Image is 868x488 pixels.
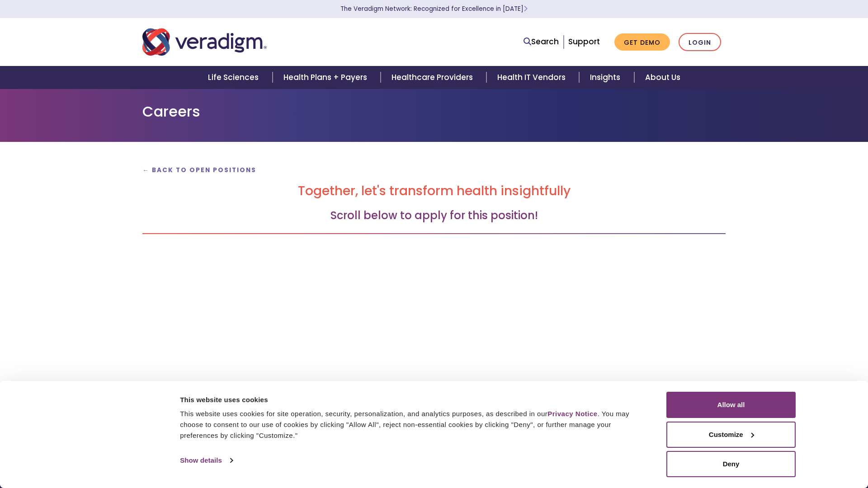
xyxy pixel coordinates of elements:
[634,66,691,89] a: About Us
[666,392,796,418] button: Allow all
[486,66,579,89] a: Health IT Vendors
[679,33,721,52] a: Login
[524,5,528,13] span: Learn More
[142,166,256,174] a: ← Back to Open Positions
[547,410,597,418] a: Privacy Notice
[197,66,272,89] a: Life Sciences
[180,454,232,467] a: Show details
[381,66,486,89] a: Healthcare Providers
[142,27,267,57] img: Veradigm logo
[340,5,528,13] a: The Veradigm Network: Recognized for Excellence in [DATE]Learn More
[273,66,381,89] a: Health Plans + Payers
[614,33,670,51] a: Get Demo
[180,408,646,441] div: This website uses cookies for site operation, security, personalization, and analytics purposes, ...
[568,36,600,47] a: Support
[142,103,726,120] h1: Careers
[142,183,726,199] h2: Together, let's transform health insightfully
[180,394,646,405] div: This website uses cookies
[666,451,796,477] button: Deny
[524,36,559,48] a: Search
[579,66,634,89] a: Insights
[666,422,796,448] button: Customize
[142,209,726,222] h3: Scroll below to apply for this position!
